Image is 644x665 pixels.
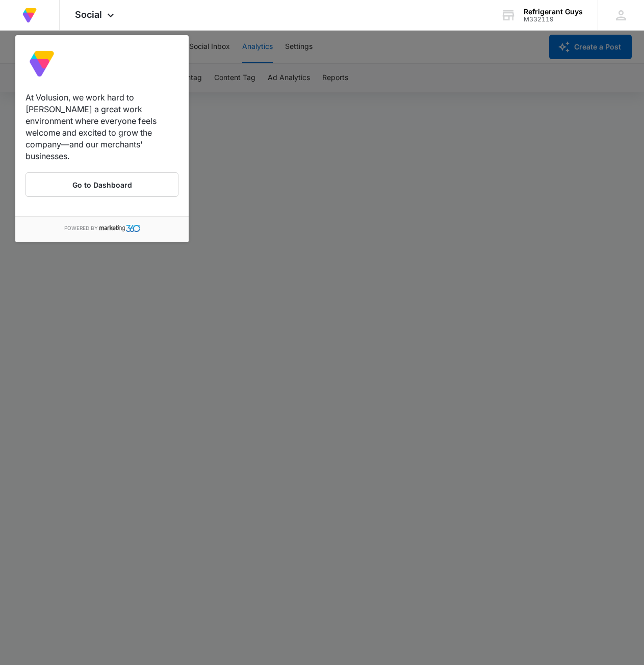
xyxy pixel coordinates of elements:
[25,172,178,197] a: Go to Dashboard
[99,225,140,232] img: Marketing 360®
[75,9,102,20] span: Social
[15,216,189,242] div: Powered by
[20,6,39,24] img: Volusion
[25,92,178,162] p: At Volusion, we work hard to [PERSON_NAME] a great work environment where everyone feels welcome ...
[524,16,583,23] div: account id
[524,8,583,16] div: account name
[25,47,58,80] img: Volusion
